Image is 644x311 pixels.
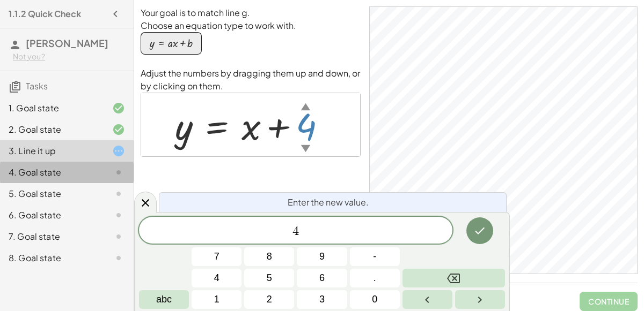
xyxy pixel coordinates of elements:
div: 1. Goal state [9,102,95,115]
span: 9 [319,249,325,264]
button: 4 [192,269,241,287]
button: Negative [350,247,400,266]
button: 5 [244,269,294,287]
button: Left arrow [402,290,452,309]
div: Not you? [13,51,125,62]
span: 5 [267,271,272,285]
button: Alphabet [139,290,189,309]
span: 2 [267,292,272,307]
button: 0 [350,290,400,309]
button: 7 [192,247,241,266]
i: Task started. [112,145,125,157]
div: 4. Goal state [9,166,95,179]
h4: 1.1.2 Quick Check [9,7,81,20]
i: Task finished and correct. [112,102,125,115]
span: [PERSON_NAME] [26,37,108,49]
i: Task not started. [112,230,125,243]
button: Right arrow [455,290,505,309]
div: 2. Goal state [9,123,95,136]
p: Adjust the numbers by dragging them up and down, or by clicking on them. [141,67,361,93]
button: . [350,269,400,287]
span: - [373,249,376,264]
div: 8. Goal state [9,252,95,264]
button: 2 [244,290,294,309]
span: . [374,271,376,285]
span: 6 [319,271,325,285]
span: 0 [372,292,377,307]
span: 8 [267,249,272,264]
button: 8 [244,247,294,266]
i: Task not started. [112,166,125,179]
div: 7. Goal state [9,230,95,243]
div: 3. Line it up [9,145,95,157]
button: Backspace [402,269,505,287]
div: GeoGebra Classic [369,6,638,274]
canvas: Graphics View 1 [370,7,637,274]
div: 6. Goal state [9,209,95,222]
i: Task not started. [112,252,125,264]
button: 3 [297,290,347,309]
span: Tasks [26,80,48,92]
p: Your goal is to match line g. [141,6,361,19]
span: 4 [214,271,219,285]
i: Task not started. [112,209,125,222]
p: Choose an equation type to work with. [141,19,361,32]
button: Done [466,217,493,244]
i: Task finished and correct. [112,123,125,136]
span: 4 [292,225,299,238]
i: Task not started. [112,187,125,200]
button: 9 [297,247,347,266]
span: 1 [214,292,219,307]
span: 3 [319,292,325,307]
button: 1 [192,290,241,309]
span: abc [156,292,172,307]
div: 5. Goal state [9,187,95,200]
span: 7 [214,249,219,264]
div: ▼ [301,141,310,155]
div: ▲ [301,100,310,113]
span: Enter the new value. [288,196,369,209]
button: 6 [297,269,347,287]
